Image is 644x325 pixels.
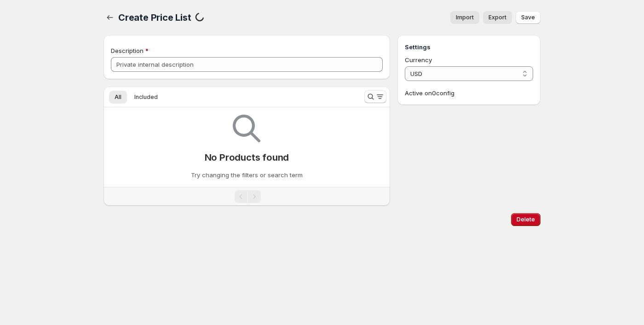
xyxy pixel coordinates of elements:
input: Private internal description [111,57,383,72]
button: Search and filter results [364,90,386,103]
button: Save [516,11,540,24]
p: Try changing the filters or search term [191,170,303,180]
a: Export [483,11,512,24]
p: No Products found [205,152,289,163]
h3: Settings [405,42,533,52]
span: Save [521,14,535,21]
img: Empty search results [233,115,260,142]
span: Import [456,14,474,21]
span: Delete [517,216,535,223]
button: Import [450,11,479,24]
button: Delete [511,213,540,226]
span: All [115,93,121,101]
nav: Pagination [103,187,390,206]
p: Active on 0 config [405,88,533,98]
span: Create Price List [118,12,191,23]
span: Description [111,47,144,54]
span: Included [134,93,158,101]
span: Export [489,14,506,21]
span: Currency [405,56,432,64]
